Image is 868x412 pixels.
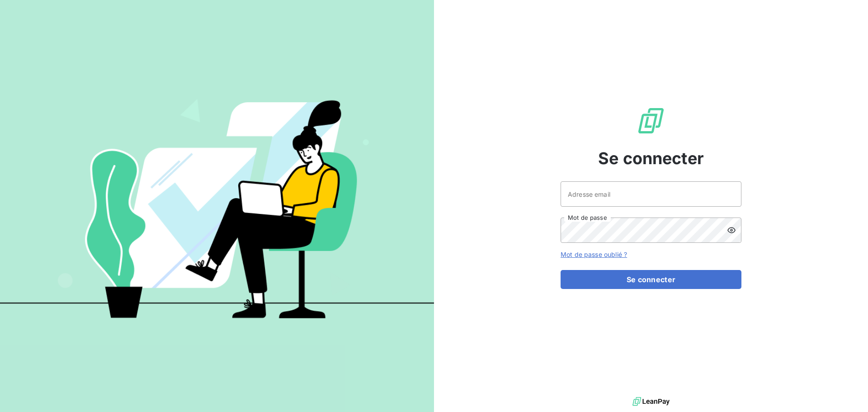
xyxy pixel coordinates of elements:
button: Se connecter [561,270,741,289]
a: Mot de passe oublié ? [561,251,627,258]
img: logo [632,395,670,408]
span: Se connecter [598,146,704,170]
img: Logo LeanPay [637,106,665,135]
input: placeholder [561,181,741,207]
